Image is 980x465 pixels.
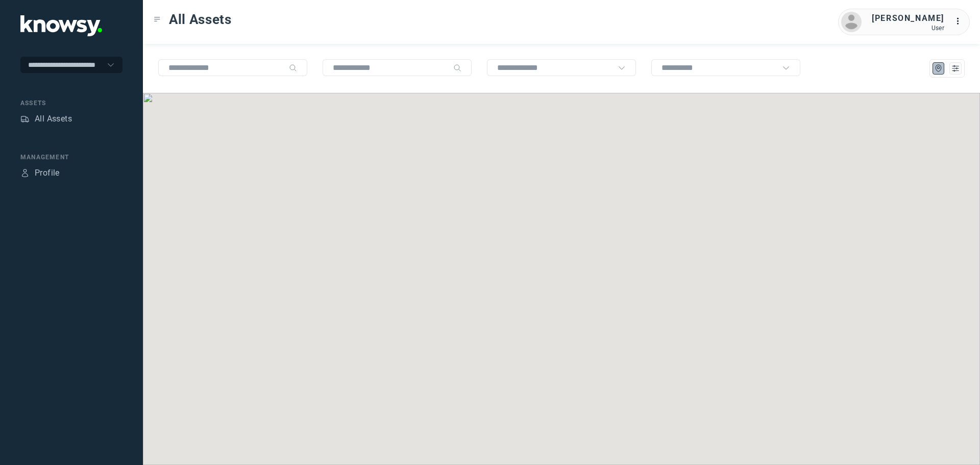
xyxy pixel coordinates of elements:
[20,153,122,162] div: Management
[20,114,30,124] div: Assets
[20,168,30,178] div: Profile
[20,15,102,36] img: Application Logo
[169,10,232,29] span: All Assets
[954,15,967,29] div: :
[841,12,862,32] img: avatar.png
[872,12,944,25] div: [PERSON_NAME]
[35,113,72,125] div: All Assets
[954,15,967,28] div: :
[955,17,965,25] tspan: ...
[453,64,461,72] div: Search
[934,64,943,73] div: Map
[289,64,297,72] div: Search
[872,25,944,32] div: User
[20,167,60,179] a: ProfileProfile
[154,16,161,23] div: Toggle Menu
[35,167,60,179] div: Profile
[20,113,72,125] a: AssetsAll Assets
[20,99,122,108] div: Assets
[951,64,960,73] div: List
